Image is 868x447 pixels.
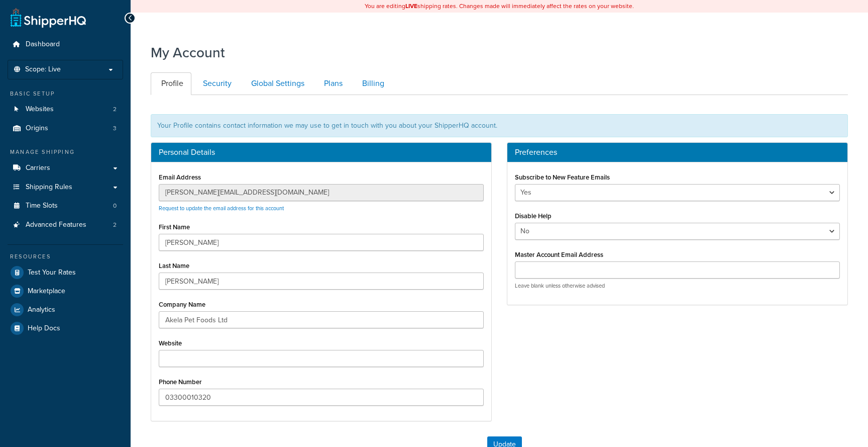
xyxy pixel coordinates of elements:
[8,263,123,282] a: Test Your Rates
[8,282,123,300] a: Marketplace
[405,2,417,11] b: LIVE
[151,72,191,95] a: Profile
[159,173,201,181] label: Email Address
[159,339,182,347] label: Website
[113,202,117,210] span: 0
[159,204,284,212] a: Request to update the email address for this account
[26,221,86,229] span: Advanced Features
[8,159,123,177] a: Carriers
[8,90,123,98] div: Basic Setup
[8,197,123,215] a: Time Slots 0
[26,183,72,192] span: Shipping Rules
[26,124,48,133] span: Origins
[113,124,117,133] span: 3
[11,8,86,28] a: ShipperHQ Home
[28,306,55,314] span: Analytics
[8,178,123,197] a: Shipping Rules
[8,216,123,234] a: Advanced Features 2
[8,119,123,138] li: Origins
[515,212,552,220] label: Disable Help
[8,216,123,234] li: Advanced Features
[28,269,76,277] span: Test Your Rates
[241,72,312,95] a: Global Settings
[515,251,603,258] label: Master Account Email Address
[515,282,840,290] p: Leave blank unless otherwise advised
[159,223,190,231] label: First Name
[313,72,351,95] a: Plans
[28,324,60,333] span: Help Docs
[26,164,50,172] span: Carriers
[8,35,123,54] a: Dashboard
[113,221,117,229] span: 2
[515,173,610,181] label: Subscribe to New Feature Emails
[159,262,189,270] label: Last Name
[8,148,123,156] div: Manage Shipping
[159,301,205,308] label: Company Name
[26,105,54,114] span: Websites
[515,148,840,157] h3: Preferences
[352,72,392,95] a: Billing
[113,105,117,114] span: 2
[151,43,225,62] h1: My Account
[159,148,484,157] h3: Personal Details
[26,40,60,49] span: Dashboard
[28,287,65,296] span: Marketplace
[8,100,123,119] li: Websites
[8,119,123,138] a: Origins 3
[159,378,202,386] label: Phone Number
[8,252,123,261] div: Resources
[151,114,848,137] div: Your Profile contains contact information we may use to get in touch with you about your ShipperH...
[26,202,58,210] span: Time Slots
[8,319,123,337] a: Help Docs
[8,100,123,119] a: Websites 2
[8,197,123,215] li: Time Slots
[8,301,123,319] a: Analytics
[192,72,240,95] a: Security
[25,65,61,74] span: Scope: Live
